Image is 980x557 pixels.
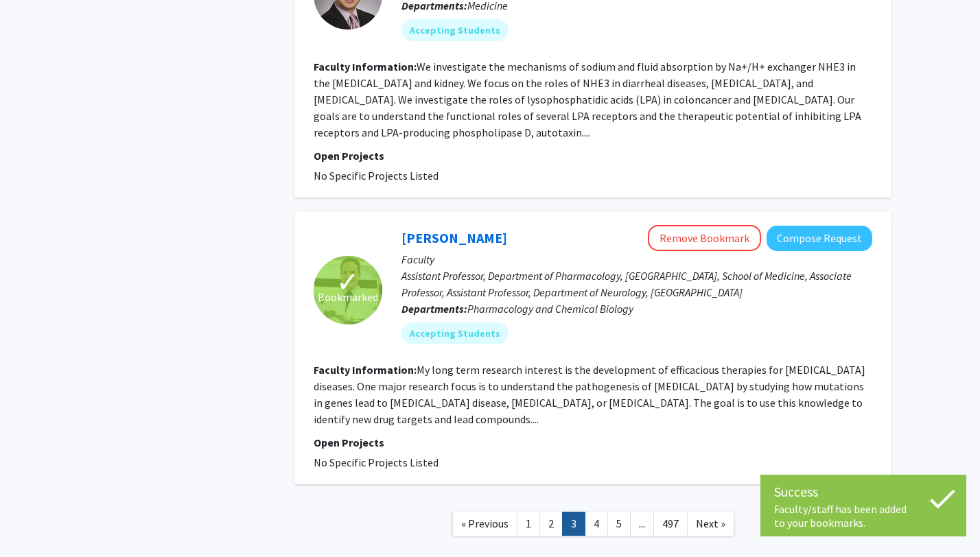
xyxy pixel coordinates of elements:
[452,512,517,536] a: Previous
[774,482,953,502] div: Success
[467,302,633,316] span: Pharmacology and Chemical Biology
[517,512,540,536] a: 1
[336,275,360,289] span: ✓
[314,455,439,469] span: No Specific Projects Listed
[401,229,507,246] a: [PERSON_NAME]
[318,289,378,305] span: Bookmarked
[294,498,891,554] nav: Page navigation
[10,495,58,547] iframe: Chat
[401,302,467,316] b: Departments:
[314,147,872,164] p: Open Projects
[585,512,608,536] a: 4
[696,517,725,530] span: Next »
[314,60,417,73] b: Faculty Information:
[539,512,563,536] a: 2
[774,502,953,530] div: Faculty/staff has been added to your bookmarks.
[562,512,585,536] a: 3
[314,434,872,451] p: Open Projects
[314,169,439,182] span: No Specific Projects Listed
[314,363,865,426] fg-read-more: My long term research interest is the development of efficacious therapies for [MEDICAL_DATA] dis...
[401,322,509,344] mat-chip: Accepting Students
[653,512,688,536] a: 497
[639,517,645,530] span: ...
[648,225,761,251] button: Remove Bookmark
[401,268,872,300] p: Assistant Professor, Department of Pharmacology, [GEOGRAPHIC_DATA], School of Medicine, Associate...
[401,19,509,41] mat-chip: Accepting Students
[401,251,872,268] p: Faculty
[767,226,872,251] button: Compose Request to Thomas Kukar
[687,512,734,536] a: Next
[607,512,631,536] a: 5
[314,363,417,377] b: Faculty Information:
[314,60,861,139] fg-read-more: We investigate the mechanisms of sodium and fluid absorption by Na+/H+ exchanger NHE3 in the [MED...
[461,517,509,530] span: « Previous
